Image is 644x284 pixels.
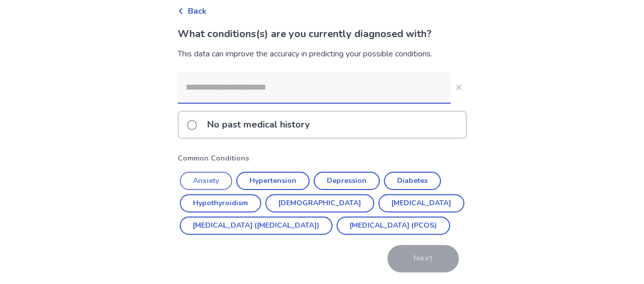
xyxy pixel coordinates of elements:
button: Depression [314,172,380,190]
p: No past medical history [201,112,316,138]
button: [MEDICAL_DATA] (PCOS) [337,216,450,235]
button: Anxiety [180,172,232,190]
button: Hypertension [236,172,310,190]
button: Hypothyroidism [180,194,261,212]
p: What conditions(s) are you currently diagnosed with? [178,26,467,42]
button: [MEDICAL_DATA] ([MEDICAL_DATA]) [180,216,332,235]
button: [MEDICAL_DATA] [378,194,464,212]
div: This data can improve the accuracy in predicting your possible conditions. [178,48,467,60]
button: [DEMOGRAPHIC_DATA] [265,194,374,212]
input: Close [178,72,451,103]
span: Back [188,5,207,17]
p: Common Conditions [178,153,467,164]
button: Diabetes [384,172,441,190]
button: Close [451,79,467,96]
button: Next [387,245,459,272]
